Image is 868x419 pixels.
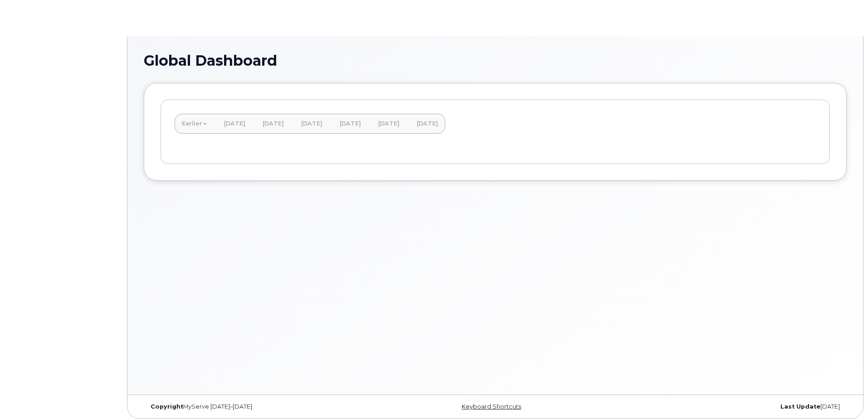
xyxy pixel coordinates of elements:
[612,403,847,410] div: [DATE]
[255,114,291,134] a: [DATE]
[294,114,330,134] a: [DATE]
[462,403,521,410] a: Keyboard Shortcuts
[151,403,183,410] strong: Copyright
[175,114,214,134] a: Earlier
[217,114,253,134] a: [DATE]
[780,403,820,410] strong: Last Update
[410,114,445,134] a: [DATE]
[332,114,368,134] a: [DATE]
[144,53,847,68] h1: Global Dashboard
[371,114,407,134] a: [DATE]
[144,403,378,410] div: MyServe [DATE]–[DATE]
